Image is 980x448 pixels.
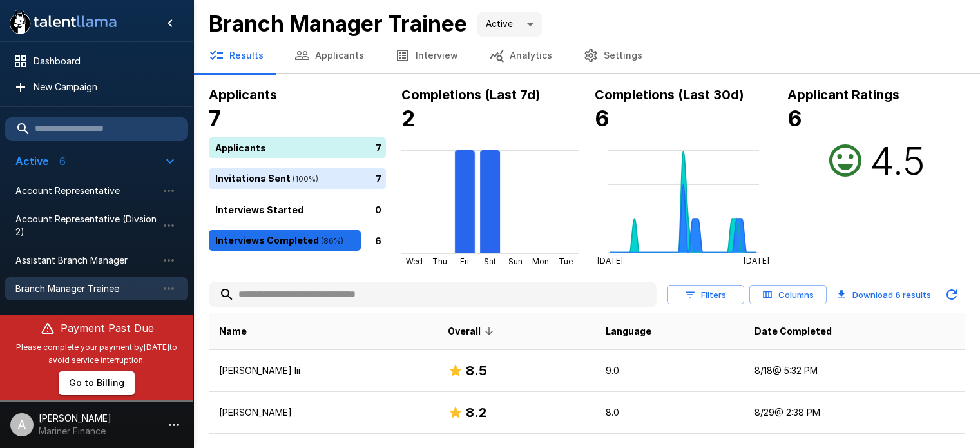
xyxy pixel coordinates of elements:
b: 2 [401,105,416,131]
b: Applicant Ratings [787,87,899,102]
span: Date Completed [754,324,832,339]
p: 9.0 [606,364,734,377]
button: Download 6 results [832,282,936,307]
button: Applicants [279,37,380,73]
h6: 8.2 [466,402,486,423]
tspan: Tue [559,257,573,266]
span: Language [606,324,651,339]
b: 7 [209,105,221,131]
tspan: [DATE] [744,256,769,266]
tspan: Sat [484,257,496,266]
div: Active [477,12,542,37]
td: 8/18 @ 5:32 PM [744,350,965,392]
b: Branch Manager Trainee [209,10,467,37]
p: 0 [375,202,381,216]
b: 6 [895,289,901,300]
tspan: Wed [406,257,423,266]
h2: 4.5 [870,137,925,184]
p: 7 [376,171,381,185]
p: [PERSON_NAME] [219,406,427,419]
button: Filters [667,285,744,305]
button: Analytics [474,37,568,73]
b: 6 [595,105,610,131]
p: 8.0 [606,406,734,419]
button: Interview [380,37,474,73]
button: Settings [568,37,658,73]
span: Name [219,324,247,339]
tspan: Thu [432,257,447,266]
b: Completions (Last 7d) [401,87,541,102]
b: Completions (Last 30d) [595,87,744,102]
h6: 8.5 [466,360,487,381]
tspan: Fri [461,257,470,266]
tspan: [DATE] [597,256,622,266]
p: [PERSON_NAME] Iii [219,364,427,377]
td: 8/29 @ 2:38 PM [744,392,965,434]
b: 6 [787,105,802,131]
p: 6 [375,233,381,247]
tspan: Mon [532,257,549,266]
button: Updated Today - 1:23 PM [939,282,965,307]
tspan: Sun [508,257,523,266]
button: Results [193,37,279,73]
button: Columns [749,285,827,305]
span: Overall [448,324,497,339]
b: Applicants [209,87,277,102]
p: 7 [376,141,381,154]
